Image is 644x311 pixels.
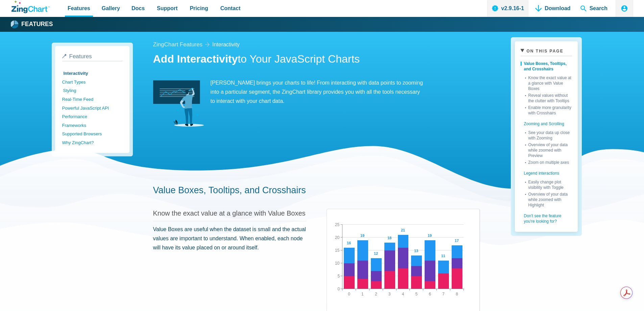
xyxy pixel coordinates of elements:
[62,69,122,78] a: Interactivity
[525,141,572,158] a: Overview of your data while zoomed with Preview
[63,86,123,95] a: Styling
[68,4,90,13] span: Features
[190,4,208,13] span: Pricing
[220,4,241,13] span: Contact
[212,40,240,49] a: interactivity
[525,74,572,91] a: Know the exact value at a glance with Value Boxes
[521,59,572,74] a: Value Boxes, Tooltips, and Crosshairs
[521,165,572,178] a: Legend interactions
[62,53,122,61] a: Features
[153,40,202,50] a: ZingChart Features
[525,129,572,141] a: See your data up close with Zooming
[62,95,122,104] a: Real-Time Feed
[132,4,145,13] span: Docs
[525,158,572,165] a: Zoom on multiple axes
[153,185,306,195] a: Value Boxes, Tooltips, and Crosshairs
[525,104,572,116] a: Enable more granularity with Crosshairs
[62,112,122,121] a: Performance
[62,130,122,138] a: Supported Browsers
[153,52,480,67] h1: to Your JavaScript Charts
[69,53,92,60] span: Features
[62,104,122,113] a: Powerful JavaScript API
[153,209,306,217] a: Know the exact value at a glance with Value Boxes
[153,53,238,65] strong: Add Interactivity
[525,178,572,190] a: Easily change plot visibility with Toggle
[21,21,53,27] strong: Features
[525,190,572,208] a: Overview of your data while zoomed with Highlight
[11,19,53,29] a: Features
[62,138,122,147] a: Why ZingChart?
[153,78,424,106] p: [PERSON_NAME] brings your charts to life! From interacting with data points to zooming into a par...
[62,78,122,87] a: Chart Types
[521,47,572,56] summary: On This Page
[521,208,572,226] a: Don't see the feature you're looking for?
[525,91,572,104] a: Reveal values without the clutter with Tooltips
[62,121,122,130] a: Frameworks
[102,4,120,13] span: Gallery
[153,78,204,129] img: Interactivity Image
[521,116,572,129] a: Zooming and Scrolling
[153,225,306,252] p: Value Boxes are useful when the dataset is small and the actual values are important to understan...
[11,1,50,13] a: ZingChart Logo. Click to return to the homepage
[157,4,177,13] span: Support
